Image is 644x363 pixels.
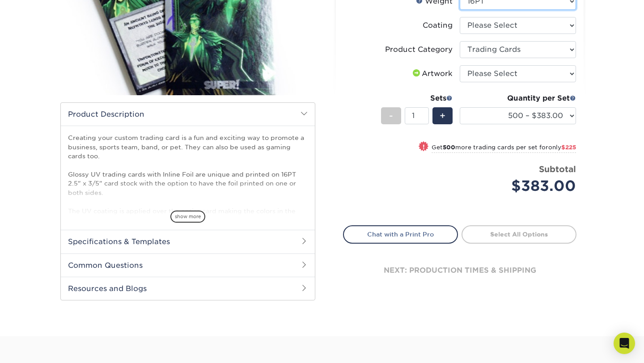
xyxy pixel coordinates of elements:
span: ! [423,142,425,152]
div: Quantity per Set [460,93,576,104]
a: Chat with a Print Pro [343,225,458,243]
span: + [440,109,445,122]
h2: Product Description [61,103,315,126]
span: - [389,109,393,122]
h2: Specifications & Templates [61,230,315,253]
small: Get more trading cards per set for [432,144,576,153]
div: next: production times & shipping [343,244,576,297]
strong: Subtotal [539,164,576,174]
h2: Common Questions [61,253,315,277]
div: $383.00 [466,175,576,197]
div: Product Category [385,44,453,55]
p: Creating your custom trading card is a fun and exciting way to promote a business, sports team, b... [68,133,308,233]
a: Select All Options [462,225,576,243]
strong: 500 [443,144,455,151]
span: show more [170,211,205,223]
div: Sets [381,93,453,104]
h2: Resources and Blogs [61,277,315,300]
div: Artwork [411,68,453,79]
span: only [548,144,576,151]
div: Open Intercom Messenger [614,333,635,354]
iframe: Google Customer Reviews [2,336,76,360]
span: $225 [561,144,576,151]
div: Coating [423,20,453,31]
